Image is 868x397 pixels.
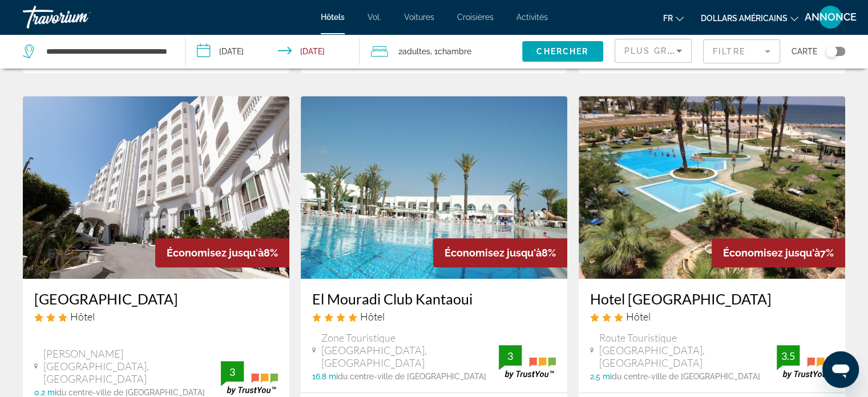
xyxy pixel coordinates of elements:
span: Route Touristique [GEOGRAPHIC_DATA], [GEOGRAPHIC_DATA] [599,331,777,369]
div: 7% [712,238,845,267]
button: Changer de devise [701,10,798,26]
img: trustyou-badge.svg [499,345,556,379]
button: Chercher [522,41,603,62]
a: Croisières [457,13,494,22]
button: Filter [703,39,780,64]
div: 3 [499,349,522,363]
a: El Mouradi Club Kantaoui [312,290,556,307]
img: Hotel image [579,96,845,279]
span: Hôtel [70,310,95,323]
font: dollars américains [701,14,788,23]
span: Économisez jusqu'à [445,247,542,259]
span: 2.5 mi [590,372,612,381]
font: fr [663,14,673,23]
mat-select: Sort by [624,44,682,58]
div: 8% [155,238,289,267]
font: ANNONCE [805,11,857,23]
a: Voitures [404,13,434,22]
iframe: Bouton de lancement de la fenêtre de messagerie [822,351,859,388]
span: Plus grandes économies [624,46,761,55]
div: 4 star Hotel [312,310,556,323]
span: Économisez jusqu'à [723,247,820,259]
span: 0.2 mi [34,388,56,397]
span: Hôtel [360,310,385,323]
span: du centre-ville de [GEOGRAPHIC_DATA] [612,372,760,381]
button: Toggle map [817,46,845,57]
div: 3 star Hotel [590,310,834,323]
span: Économisez jusqu'à [167,247,264,259]
a: Travorium [23,2,137,32]
img: trustyou-badge.svg [777,345,834,379]
a: Vol. [368,13,381,22]
div: 3 [221,365,244,379]
a: [GEOGRAPHIC_DATA] [34,290,278,307]
span: , 1 [430,43,471,59]
a: Activités [516,13,548,22]
span: Hôtel [626,310,651,323]
button: Menu utilisateur [815,5,845,29]
span: Chambre [438,47,471,56]
div: 3 star Hotel [34,310,278,323]
span: 2 [398,43,430,59]
span: du centre-ville de [GEOGRAPHIC_DATA] [56,388,205,397]
button: Changer de langue [663,10,684,26]
span: du centre-ville de [GEOGRAPHIC_DATA] [338,372,486,381]
span: Zone Touristique [GEOGRAPHIC_DATA], [GEOGRAPHIC_DATA] [321,331,499,369]
span: [PERSON_NAME][GEOGRAPHIC_DATA], [GEOGRAPHIC_DATA] [43,347,221,385]
img: trustyou-badge.svg [221,361,278,395]
img: Hotel image [23,96,289,279]
div: 3.5 [777,349,800,363]
div: 8% [433,238,567,267]
button: Travelers: 2 adults, 0 children [360,34,522,69]
button: Check-in date: Sep 13, 2025 Check-out date: Sep 20, 2025 [185,34,360,69]
span: Chercher [536,47,588,56]
span: Adultes [402,47,430,56]
a: Hotel [GEOGRAPHIC_DATA] [590,290,834,307]
img: Hotel image [301,96,567,279]
span: Carte [792,43,817,59]
a: Hôtels [321,13,345,22]
span: 16.8 mi [312,372,338,381]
